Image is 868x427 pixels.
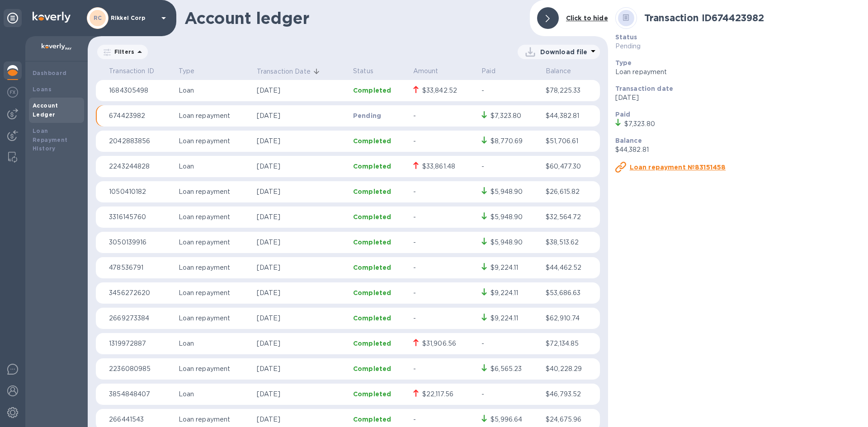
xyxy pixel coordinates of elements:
[179,238,250,247] p: Loan repayment
[33,127,68,152] b: Loan Repayment History
[353,136,406,145] p: Completed
[481,66,538,76] p: Paid
[491,212,523,222] div: $5,948.90
[546,238,596,247] p: $38,513.62
[109,415,171,424] p: 266441543
[353,389,406,399] p: Completed
[540,47,588,56] p: Download file
[353,66,406,76] p: Status
[353,263,406,272] p: Completed
[257,314,346,323] p: [DATE]
[109,389,171,399] p: 3854848407
[615,85,673,92] b: Transaction date
[33,70,67,76] b: Dashboard
[109,187,171,197] p: 1050410182
[413,187,474,197] p: -
[33,102,58,118] b: Account Ledger
[615,59,632,66] b: Type
[109,364,171,374] p: 2236080985
[413,263,474,272] p: -
[546,212,596,222] p: $32,564.72
[630,164,726,171] u: Loan repayment №83151458
[546,86,596,95] p: $78,225.33
[615,67,861,77] p: Loan repayment
[4,9,22,27] div: Unpin categories
[353,238,406,247] p: Completed
[179,314,250,323] p: Loan repayment
[481,339,538,348] p: -
[94,14,102,21] b: RC
[422,162,455,171] div: $33,861.48
[111,15,156,21] p: Rikkel Corp
[33,86,52,93] b: Loans
[257,162,346,171] p: [DATE]
[481,86,538,95] p: -
[566,14,608,22] b: Click to hide
[179,415,250,424] p: Loan repayment
[413,111,474,121] p: -
[109,288,171,298] p: 3456272620
[7,87,18,98] img: Foreign exchange
[109,136,171,146] p: 2042883856
[179,288,250,298] p: Loan repayment
[353,415,406,424] p: Completed
[257,187,346,197] p: [DATE]
[353,339,406,348] p: Completed
[491,238,523,247] div: $5,948.90
[546,389,596,399] p: $46,793.52
[109,212,171,222] p: 3316145760
[413,314,474,323] p: -
[353,364,406,373] p: Completed
[109,263,171,272] p: 478536791
[179,389,250,399] p: Loan
[644,12,764,23] b: Transaction ID 674423982
[615,33,637,41] b: Status
[33,12,71,23] img: Logo
[491,187,523,197] div: $5,948.90
[353,212,406,221] p: Completed
[353,162,406,171] p: Completed
[179,263,250,272] p: Loan repayment
[257,288,346,298] p: [DATE]
[257,111,346,121] p: [DATE]
[413,212,474,222] p: -
[491,314,518,323] div: $9,224.11
[413,136,474,146] p: -
[179,66,250,76] p: Type
[179,111,250,121] p: Loan repayment
[546,415,596,424] p: $24,675.96
[109,86,171,95] p: 1684305498
[257,415,346,424] p: [DATE]
[257,86,346,95] p: [DATE]
[624,119,655,129] div: $7,323.80
[546,288,596,298] p: $53,686.63
[546,314,596,323] p: $62,910.74
[179,136,250,146] p: Loan repayment
[257,339,346,348] p: [DATE]
[353,314,406,323] p: Completed
[491,136,523,146] div: $8,770.69
[615,137,642,144] b: Balance
[257,67,322,76] span: Transaction Date
[353,86,406,95] p: Completed
[491,263,518,272] div: $9,224.11
[413,415,474,424] p: -
[257,364,346,374] p: [DATE]
[179,364,250,374] p: Loan repayment
[179,162,250,171] p: Loan
[422,86,457,95] div: $33,842.52
[413,364,474,374] p: -
[546,263,596,272] p: $44,462.52
[179,86,250,95] p: Loan
[615,93,861,103] p: [DATE]
[546,66,596,76] p: Balance
[353,288,406,297] p: Completed
[257,263,346,272] p: [DATE]
[109,238,171,247] p: 3050139916
[422,389,453,399] div: $22,117.56
[109,339,171,348] p: 1319972887
[111,48,134,56] p: Filters
[413,66,474,76] p: Amount
[491,288,518,298] div: $9,224.11
[413,288,474,298] p: -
